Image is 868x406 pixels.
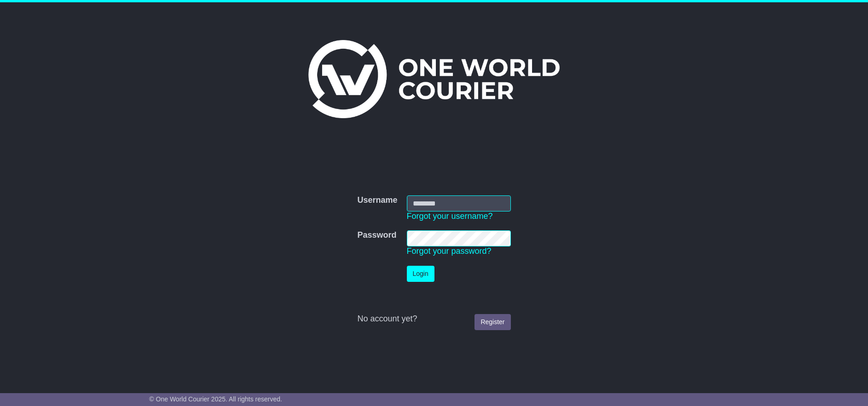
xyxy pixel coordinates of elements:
div: No account yet? [357,314,510,324]
label: Username [357,195,397,206]
label: Password [357,230,396,240]
a: Forgot your password? [407,246,492,256]
a: Register [475,314,510,330]
span: © One World Courier 2025. All rights reserved. [149,395,282,403]
button: Login [407,266,434,282]
img: One World [308,40,560,118]
a: Forgot your username? [407,212,493,221]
